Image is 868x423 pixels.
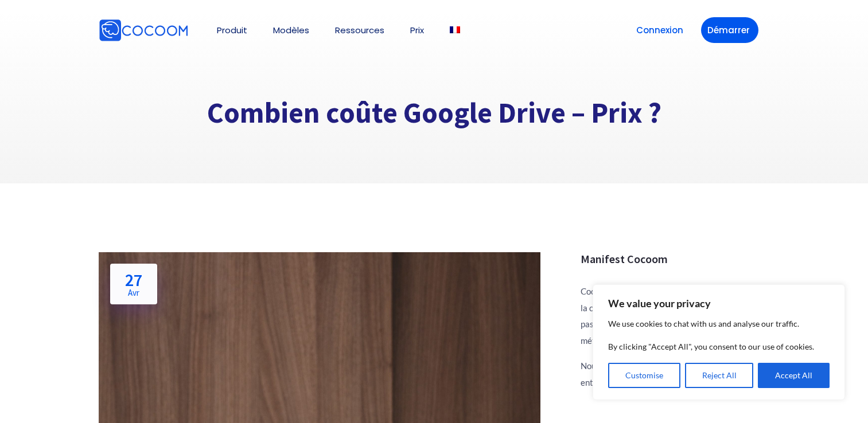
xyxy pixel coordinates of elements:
[273,26,309,34] a: Modèles
[701,17,758,43] a: Démarrer
[190,30,191,30] img: Cocoom
[581,252,770,266] h3: Manifest Cocoom
[608,317,830,331] p: We use cookies to chat with us and analyse our traffic.
[608,363,680,388] button: Customise
[99,19,188,42] img: Cocoom
[685,363,754,388] button: Reject All
[125,288,142,297] span: Avr
[581,283,770,348] p: Cocoom est un éditeur de logiciel, spécialisé dans la communication interne. Notre équipe de pass...
[758,363,830,388] button: Accept All
[99,95,770,131] h1: Combien coûte Google Drive – Prix ?
[217,26,247,34] a: Produit
[608,296,830,310] p: We value your privacy
[110,264,157,304] a: 27Avr
[125,271,142,297] h2: 27
[410,26,424,34] a: Prix
[581,358,770,390] p: Nous pensons que l’on peut changer le monde, une entreprise à la fois !
[450,26,460,33] img: Français
[630,17,690,43] a: Connexion
[608,340,830,354] p: By clicking "Accept All", you consent to our use of cookies.
[335,26,384,34] a: Ressources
